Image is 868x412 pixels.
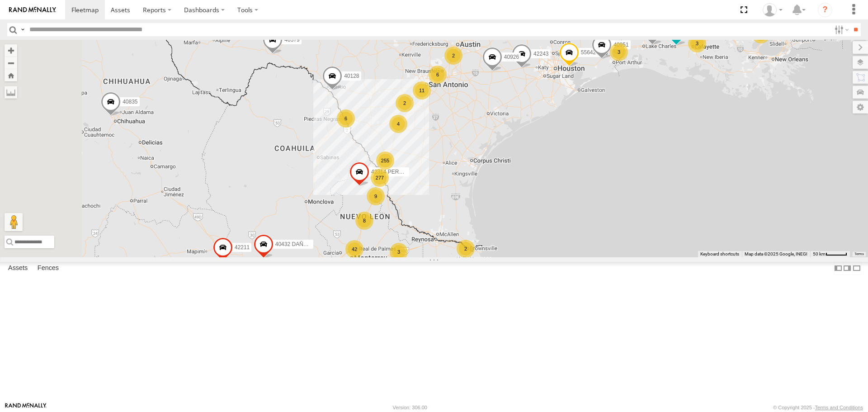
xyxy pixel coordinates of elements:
[376,152,394,170] div: 255
[834,262,843,275] label: Dock Summary Table to the Left
[5,69,17,81] button: Zoom Home
[700,251,739,257] button: Keyboard shortcuts
[613,42,628,48] span: 40951
[5,403,47,412] a: Visit our Website
[284,37,299,43] span: 40379
[533,51,548,57] span: 42243
[745,251,807,256] span: Map data ©2025 Google, INEGI
[345,240,363,258] div: 42
[843,262,852,275] label: Dock Summary Table to the Right
[429,66,447,84] div: 6
[5,213,23,231] button: Drag Pegman onto the map to open Street View
[344,73,359,79] span: 40128
[504,54,519,61] span: 40926
[9,7,56,13] img: rand-logo.svg
[5,44,17,57] button: Zoom in
[371,169,389,187] div: 277
[818,3,832,17] i: ?
[5,57,17,69] button: Zoom out
[854,252,864,256] a: Terms (opens in new tab)
[831,23,850,36] label: Search Filter Options
[773,405,863,410] div: © Copyright 2025 -
[393,405,427,410] div: Version: 306.00
[367,187,385,205] div: 9
[19,23,26,36] label: Search Query
[413,81,431,99] div: 11
[235,244,250,251] span: 42211
[852,262,861,275] label: Hide Summary Table
[371,169,412,175] span: 42314 PERDIDO
[33,262,63,275] label: Fences
[810,251,850,257] button: Map Scale: 50 km per 44 pixels
[355,212,373,230] div: 8
[581,49,599,56] span: 556427
[853,101,868,114] label: Map Settings
[759,3,786,17] div: Caseta Laredo TX
[275,241,315,247] span: 40432 DAÑADO
[457,240,475,258] div: 2
[123,99,137,105] span: 40835
[396,94,414,112] div: 2
[390,243,408,261] div: 3
[813,251,826,256] span: 50 km
[444,47,462,65] div: 2
[337,109,355,128] div: 6
[610,43,628,61] div: 3
[5,86,17,99] label: Measure
[389,115,407,133] div: 4
[815,405,863,410] a: Terms and Conditions
[4,262,32,275] label: Assets
[688,34,706,52] div: 3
